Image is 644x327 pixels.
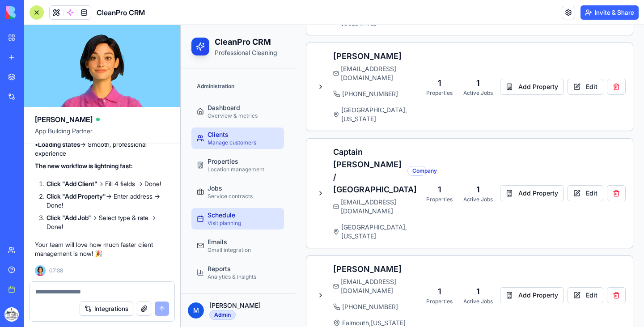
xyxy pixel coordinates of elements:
h2: CleanPro CRM [34,11,97,23]
div: 1 [283,260,312,273]
a: ScheduleVisit planning [11,183,103,204]
li: → Enter address → Done! [47,192,169,210]
strong: Click "Add Property" [47,192,106,200]
li: → Select type & rate → Done! [47,213,169,231]
span: [PHONE_NUMBER] [161,64,217,73]
p: Professional Cleaning [34,23,97,32]
h1: CleanPro CRM [97,7,145,18]
div: Properties [27,132,84,141]
img: ACg8ocJUuhCJYhvX_jKJCULYx2udiZ678g7ZXBwfkHBM3IhNS6i0D4gE=s96-c [4,307,19,322]
span: 07:38 [49,267,63,274]
strong: Click "Add Client" [47,180,97,187]
strong: The new workflow is lightning fast: [35,162,133,170]
div: 1 [246,52,272,64]
button: Edit [387,160,423,176]
div: Properties [246,273,272,280]
button: Edit [387,54,423,70]
div: Properties [246,64,272,72]
div: Reports [27,239,76,248]
span: [GEOGRAPHIC_DATA] , [US_STATE] [161,198,246,216]
p: [PERSON_NAME] [29,276,107,285]
button: Edit [387,262,423,278]
div: Clients [27,105,76,114]
img: logo [6,6,62,19]
div: Company [227,141,246,151]
div: Location management [27,141,84,148]
button: Integrations [80,302,133,316]
div: Active Jobs [283,273,312,280]
div: Dashboard [27,78,77,87]
div: Visit planning [27,195,60,202]
div: Analytics & insights [27,248,76,255]
h3: Captain [PERSON_NAME] / [GEOGRAPHIC_DATA] [153,121,223,171]
span: App Building Partner [35,127,169,143]
h3: [PERSON_NAME] [153,25,221,38]
button: PropertiesLocation management [11,129,103,151]
span: [EMAIL_ADDRESS][DOMAIN_NAME] [160,39,246,57]
p: Your team will love how much faster client management is now! 🎉 [35,240,169,258]
button: Invite & Share [580,5,639,20]
div: Gmail integration [27,221,70,229]
span: Falmouth , [US_STATE] [161,293,225,302]
div: Emails [27,212,70,221]
strong: Click "Add Job" [47,214,91,221]
span: [PERSON_NAME] [35,114,93,125]
div: 1 [283,158,312,171]
li: → Fill 4 fields → Done! [47,179,169,188]
span: [GEOGRAPHIC_DATA] , [US_STATE] [161,81,246,98]
button: ReportsAnalytics & insights [11,237,103,258]
a: ClientsManage customers [11,102,103,124]
div: Active Jobs [283,64,312,72]
div: Service contracts [27,168,72,175]
div: Admin [29,285,55,295]
span: [PHONE_NUMBER] [161,277,217,286]
div: 1 [283,52,312,64]
span: [EMAIL_ADDRESS][DOMAIN_NAME] [160,252,246,270]
a: DashboardOverview & metrics [11,76,103,97]
div: Properties [246,171,272,178]
div: Administration [11,54,103,68]
div: 1 [246,260,272,273]
button: Add Property [319,54,383,70]
div: Overview & metrics [27,87,77,94]
div: 1 [246,158,272,171]
span: M [7,277,23,293]
button: Add Property [319,160,383,176]
h3: [PERSON_NAME] [153,238,221,251]
div: Schedule [27,186,60,195]
img: Ella_00000_wcx2te.png [35,265,46,276]
div: Jobs [27,159,72,168]
div: Manage customers [27,114,76,121]
span: [EMAIL_ADDRESS][DOMAIN_NAME] [160,173,246,191]
button: JobsService contracts [11,156,103,178]
button: Add Property [319,262,383,278]
div: Active Jobs [283,171,312,178]
a: EmailsGmail integration [11,210,103,231]
strong: Loading states [38,140,80,148]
